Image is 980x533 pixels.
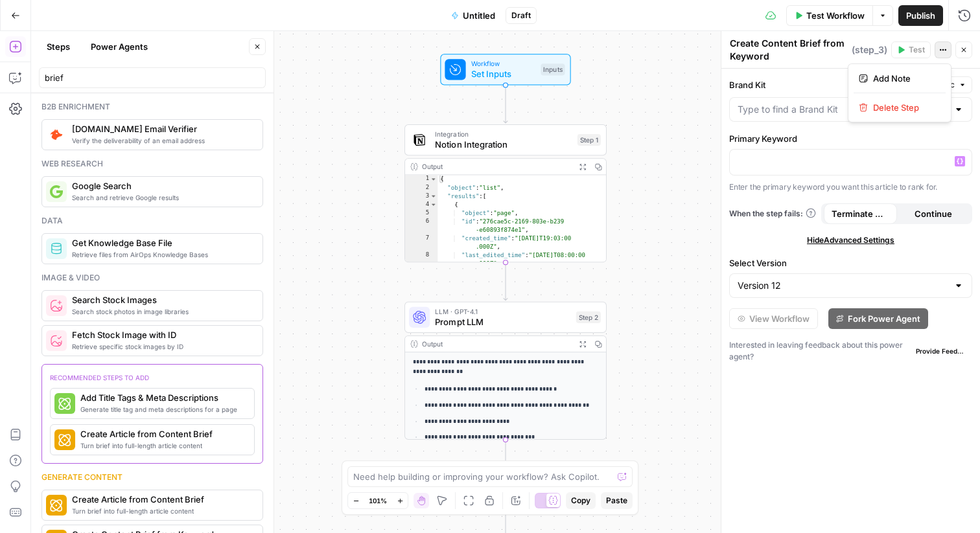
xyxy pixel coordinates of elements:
p: Enter the primary keyword you want this article to rank for. [729,181,972,194]
button: Provide Feedback [911,343,972,359]
span: Hide Advanced Settings [807,234,894,246]
div: Output [422,161,570,172]
span: Toggle code folding, rows 4 through 177 [430,201,437,209]
span: Search and retrieve Google results [72,192,252,203]
img: pldo0csms1a1dhwc6q9p59if9iaj [50,128,63,141]
span: Add Title Tags & Meta Descriptions [80,391,244,404]
span: 101% [369,495,387,506]
input: Type to find a Brand Kit [738,103,948,116]
div: 8 [405,251,437,268]
span: LLM · GPT-4.1 [435,306,570,317]
span: Toggle code folding, rows 3 through 178 [430,192,437,201]
span: Prompt LLM [435,315,570,328]
span: Terminate Workflow [832,207,889,220]
div: 5 [405,209,437,218]
div: Interested in leaving feedback about this power agent? [729,339,972,363]
span: Retrieve files from AirOps Knowledge Bases [72,249,252,260]
div: recommended steps to add [50,372,255,388]
span: Search Stock Images [72,293,252,306]
span: View Workflow [749,312,810,325]
label: Primary Keyword [729,132,972,145]
span: Fetch Stock Image with ID [72,328,252,341]
button: Test Workflow [786,5,872,26]
span: Copy [571,495,590,506]
img: Notion_app_logo.png [413,133,426,146]
span: Provide Feedback [916,346,967,356]
span: Notion Integration [435,138,572,151]
span: Generate title tag and meta descriptions for a page [80,404,244,414]
span: ( step_3 ) [852,43,887,56]
span: Draft [511,10,531,21]
div: 1 [405,175,437,183]
button: Continue [897,203,970,224]
button: View Workflow [729,308,818,329]
div: WorkflowSet InputsInputs [404,54,607,85]
span: Create Article from Content Brief [72,493,252,506]
span: Test [909,44,925,56]
button: Fork Power Agent [828,308,928,329]
button: Paste [601,492,633,509]
g: Edge from start to step_1 [504,85,507,123]
div: Step 2 [576,312,601,323]
span: Continue [915,207,952,220]
span: Fork Power Agent [848,312,920,325]
div: 3 [405,192,437,201]
span: Toggle code folding, rows 1 through 184 [430,175,437,183]
a: When the step fails: [729,208,816,220]
g: Edge from step_1 to step_2 [504,262,507,300]
div: B2b enrichment [41,101,263,113]
div: Output [422,339,570,349]
span: Search stock photos in image libraries [72,306,252,317]
button: Publish [898,5,943,26]
div: 4 [405,201,437,209]
div: IntegrationNotion IntegrationStep 1Output{ "object":"list", "results":[ { "object":"page", "id":"... [404,124,607,262]
button: Copy [566,492,596,509]
button: Power Agents [83,36,156,57]
div: Web research [41,158,263,170]
button: Steps [39,36,78,57]
div: Step 1 [577,134,601,146]
div: Image & video [41,272,263,284]
span: Set Inputs [471,67,536,80]
span: Retrieve specific stock images by ID [72,341,252,352]
span: Verify the deliverability of an email address [72,135,252,146]
span: Turn brief into full-length article content [72,506,252,516]
label: Select Version [729,256,972,269]
span: Publish [906,9,935,22]
span: Delete Step [873,101,935,114]
span: Untitled [463,9,495,22]
textarea: Create Content Brief from Keyword [730,37,848,63]
div: 7 [405,234,437,251]
span: Test Workflow [806,9,865,22]
input: Search steps [45,71,260,84]
div: Generate content [41,471,263,483]
g: Edge from step_2 to step_3 [504,440,507,477]
div: Inputs [541,63,565,75]
span: Create Article from Content Brief [80,427,244,440]
span: Integration [435,129,572,139]
span: Add Note [873,72,935,85]
span: [DOMAIN_NAME] Email Verifier [72,122,252,135]
input: Version 12 [738,279,948,292]
div: 6 [405,218,437,234]
span: Turn brief into full-length article content [80,440,244,451]
span: Google Search [72,179,252,192]
span: Paste [606,495,627,506]
button: Test [891,41,931,58]
label: Brand Kit [729,78,911,91]
span: Workflow [471,58,536,69]
div: 2 [405,184,437,192]
div: Data [41,215,263,227]
span: Get Knowledge Base File [72,236,252,249]
button: Untitled [443,5,503,26]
